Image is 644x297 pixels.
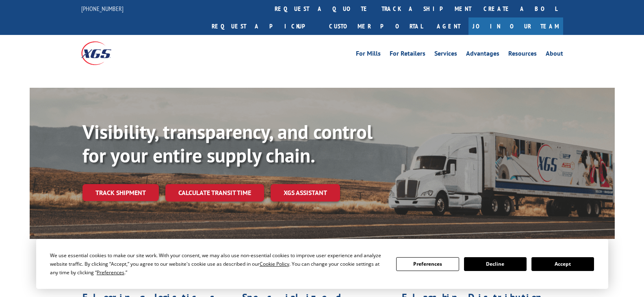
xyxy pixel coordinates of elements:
a: Track shipment [82,184,159,201]
b: Visibility, transparency, and control for your entire supply chain. [82,119,373,168]
button: Preferences [396,257,459,271]
a: Agent [429,17,468,35]
span: Cookie Policy [260,260,289,267]
div: Cookie Consent Prompt [36,239,608,289]
a: Customer Portal [323,17,429,35]
a: For Mills [356,50,381,59]
a: XGS ASSISTANT [271,184,340,202]
a: Resources [508,50,537,59]
button: Accept [531,257,594,271]
a: [PHONE_NUMBER] [81,4,124,13]
a: Calculate transit time [165,184,264,202]
a: Request a pickup [206,17,323,35]
button: Decline [464,257,527,271]
a: For Retailers [390,50,425,59]
a: Services [434,50,457,59]
div: We use essential cookies to make our site work. With your consent, we may also use non-essential ... [50,251,386,277]
a: About [546,50,563,59]
a: Advantages [466,50,499,59]
a: Join Our Team [468,17,563,35]
span: Preferences [97,269,124,276]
